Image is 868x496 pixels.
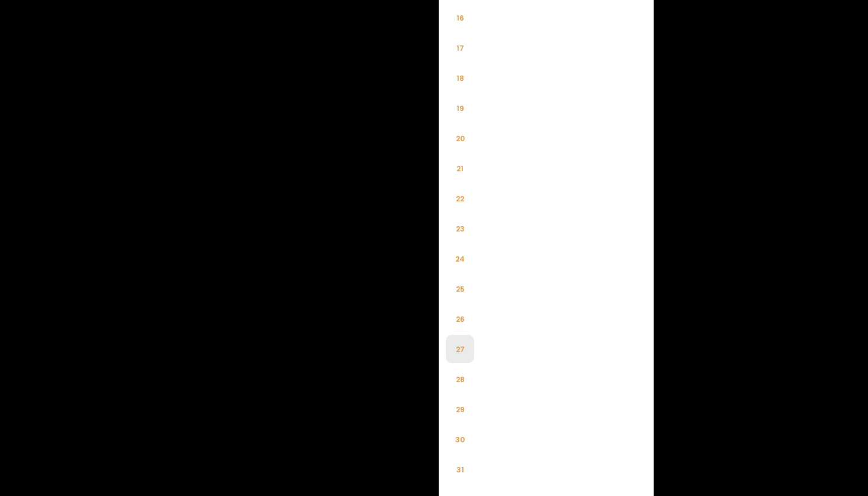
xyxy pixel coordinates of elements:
li: 17 [446,34,474,62]
li: 21 [446,154,474,182]
li: 19 [446,94,474,122]
li: 28 [446,365,474,393]
li: 18 [446,64,474,92]
li: 29 [446,395,474,423]
li: 26 [446,305,474,333]
li: 31 [446,455,474,484]
li: 25 [446,275,474,303]
li: 27 [446,335,474,363]
li: 20 [446,124,474,152]
li: 30 [446,425,474,453]
li: 16 [446,4,474,32]
li: 24 [446,244,474,273]
li: 23 [446,214,474,243]
li: 22 [446,184,474,213]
